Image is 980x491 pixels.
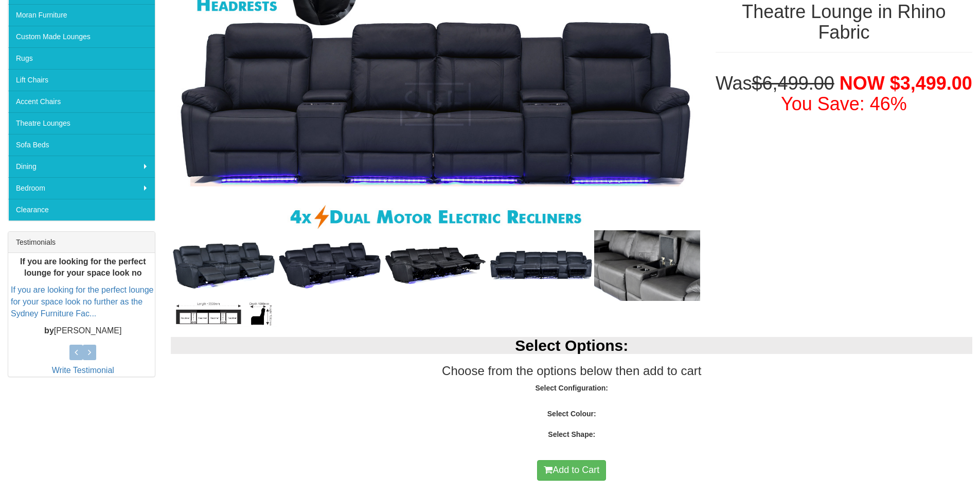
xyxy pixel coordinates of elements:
[11,325,155,337] p: [PERSON_NAME]
[8,69,155,91] a: Lift Chairs
[752,73,834,94] del: $6,499.00
[535,384,608,392] strong: Select Configuration:
[537,460,606,481] button: Add to Cart
[8,199,155,221] a: Clearance
[515,337,628,354] b: Select Options:
[547,410,596,418] strong: Select Colour:
[840,73,972,94] span: NOW $3,499.00
[716,73,972,114] h1: Was
[8,26,155,47] a: Custom Made Lounges
[52,366,114,375] a: Write Testimonial
[20,257,146,278] b: If you are looking for the perfect lounge for your space look no
[171,364,972,378] h3: Choose from the options below then add to cart
[548,430,595,438] strong: Select Shape:
[8,177,155,199] a: Bedroom
[8,47,155,69] a: Rugs
[8,4,155,26] a: Moran Furniture
[8,91,155,112] a: Accent Chairs
[781,93,907,114] font: You Save: 46%
[8,112,155,134] a: Theatre Lounges
[11,286,154,318] a: If you are looking for the perfect lounge for your space look no further as the Sydney Furniture ...
[8,156,155,177] a: Dining
[44,326,54,335] b: by
[8,232,155,253] div: Testimonials
[8,134,155,156] a: Sofa Beds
